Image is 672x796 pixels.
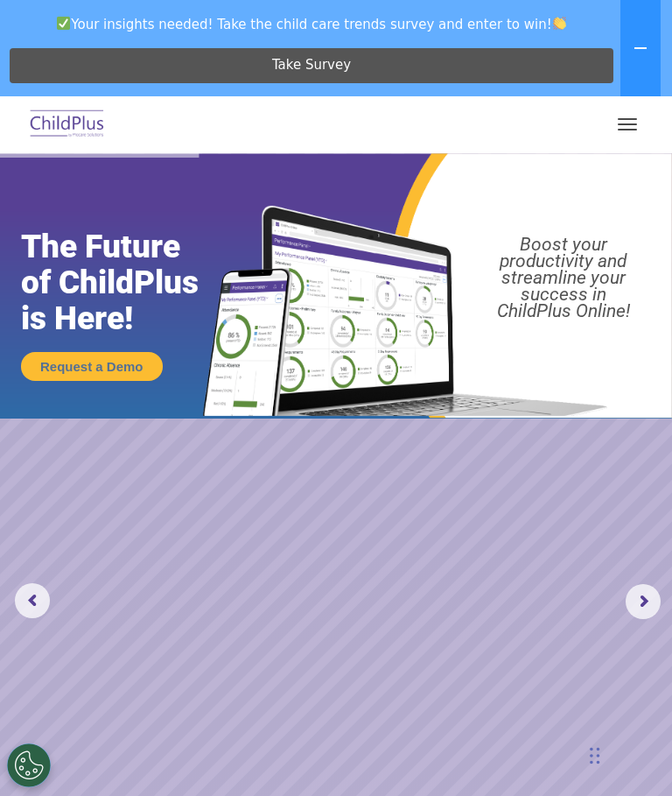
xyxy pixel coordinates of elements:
[57,17,70,30] img: ✅
[553,17,566,30] img: 👏
[377,607,672,796] iframe: Chat Widget
[590,729,600,782] div: Drag
[464,236,662,320] rs-layer: Boost your productivity and streamline your success in ChildPlus Online!
[7,743,51,787] button: Cookies Settings
[272,50,351,81] span: Take Survey
[21,229,235,336] rs-layer: The Future of ChildPlus is Here!
[26,104,108,145] img: ChildPlus by Procare Solutions
[10,48,613,83] a: Take Survey
[7,7,617,41] span: Your insights needed! Take the child care trends survey and enter to win!
[21,352,163,381] a: Request a Demo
